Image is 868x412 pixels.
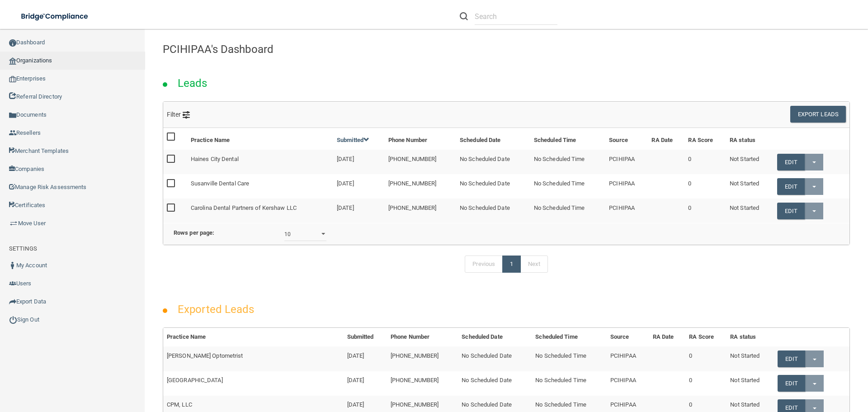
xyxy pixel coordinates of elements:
th: Scheduled Time [532,328,607,346]
td: PCIHIPAA [605,199,648,223]
td: 0 [685,371,726,396]
td: No Scheduled Date [458,371,532,396]
img: bridge_compliance_login_screen.278c3ca4.svg [14,7,97,26]
img: icon-users.e205127d.png [9,280,16,287]
td: 0 [684,150,726,174]
td: No Scheduled Time [530,150,605,174]
td: PCIHIPAA [605,174,648,199]
td: Carolina Dental Partners of Kershaw LLC [187,199,333,223]
iframe: Drift Widget Chat Controller [712,348,857,384]
img: icon-documents.8dae5593.png [9,112,16,119]
b: Rows per page: [174,229,214,236]
a: Edit [777,154,805,170]
td: No Scheduled Time [530,174,605,199]
td: PCIHIPAA [607,346,649,371]
td: 0 [685,346,726,371]
td: PCIHIPAA [607,371,649,396]
td: No Scheduled Time [532,371,607,396]
button: Export Leads [790,106,846,123]
td: [DATE] [333,174,385,199]
img: ic_reseller.de258add.png [9,129,16,137]
td: No Scheduled Time [530,199,605,223]
td: Not Started [726,346,774,371]
img: icon-filter@2x.21656d0b.png [183,111,190,118]
h2: Exported Leads [169,297,263,322]
a: Submitted [337,137,369,143]
th: RA Score [685,328,726,346]
th: RA status [726,128,774,150]
td: [PHONE_NUMBER] [385,199,456,223]
td: 0 [684,174,726,199]
td: PCIHIPAA [605,150,648,174]
img: ic_dashboard_dark.d01f4a41.png [9,39,16,47]
a: Edit [777,178,805,195]
a: Previous [465,256,503,273]
td: [PERSON_NAME] Optometrist [163,346,344,371]
input: Search [475,8,557,25]
th: Practice Name [163,328,344,346]
h4: PCIHIPAA's Dashboard [163,43,850,55]
th: Source [607,328,649,346]
td: Susanville Dental Care [187,174,333,199]
td: No Scheduled Date [456,199,530,223]
h2: Leads [169,71,217,96]
td: [PHONE_NUMBER] [387,371,458,396]
th: RA Date [648,128,684,150]
th: Submitted [344,328,387,346]
td: No Scheduled Time [532,346,607,371]
th: Phone Number [385,128,456,150]
img: briefcase.64adab9b.png [9,219,18,228]
td: Haines City Dental [187,150,333,174]
th: Source [605,128,648,150]
td: [DATE] [344,371,387,396]
img: ic_power_dark.7ecde6b1.png [9,316,17,324]
td: [PHONE_NUMBER] [385,150,456,174]
td: [PHONE_NUMBER] [385,174,456,199]
th: Phone Number [387,328,458,346]
img: ic-search.3b580494.png [460,12,468,20]
td: No Scheduled Date [456,150,530,174]
td: 0 [684,199,726,223]
th: RA status [726,328,774,346]
td: Not Started [726,199,774,223]
td: [DATE] [333,150,385,174]
td: Not Started [726,150,774,174]
th: Practice Name [187,128,333,150]
th: Scheduled Time [530,128,605,150]
span: Filter [167,111,190,118]
img: enterprise.0d942306.png [9,76,16,82]
th: Scheduled Date [456,128,530,150]
th: RA Score [684,128,726,150]
td: No Scheduled Date [458,346,532,371]
img: organization-icon.f8decf85.png [9,57,16,65]
img: ic_user_dark.df1a06c3.png [9,262,16,269]
td: Not Started [726,174,774,199]
th: RA Date [649,328,686,346]
a: Next [520,256,547,273]
td: [DATE] [333,199,385,223]
a: 1 [502,256,521,273]
td: No Scheduled Date [456,174,530,199]
a: Edit [777,203,805,219]
td: [DATE] [344,346,387,371]
label: SETTINGS [9,243,37,254]
td: [PHONE_NUMBER] [387,346,458,371]
img: icon-export.b9366987.png [9,298,16,305]
td: [GEOGRAPHIC_DATA] [163,371,344,396]
th: Scheduled Date [458,328,532,346]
